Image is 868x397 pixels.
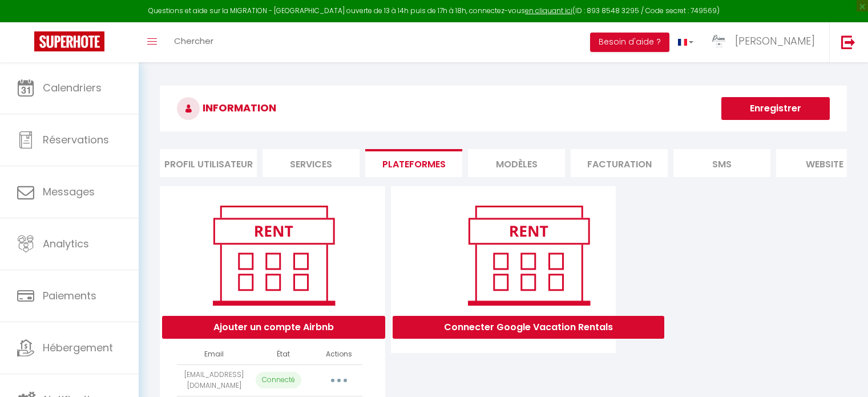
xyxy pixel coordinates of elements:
a: Chercher [165,22,222,62]
img: Super Booking [34,31,104,51]
img: logout [841,35,855,49]
img: rent.png [456,200,601,310]
li: SMS [673,149,770,177]
td: [EMAIL_ADDRESS][DOMAIN_NAME] [177,364,251,396]
th: Actions [316,344,362,364]
button: Ajouter un compte Airbnb [162,316,385,339]
button: Enregistrer [721,97,830,120]
a: ... [PERSON_NAME] [702,22,829,62]
li: Profil Utilisateur [160,149,257,177]
span: Analytics [43,236,89,251]
p: Connecté [256,372,301,388]
a: en cliquant ici [525,6,572,15]
span: Paiements [43,288,96,303]
th: État [251,344,316,364]
span: Calendriers [43,81,102,95]
span: [PERSON_NAME] [735,34,815,48]
span: Messages [43,185,95,199]
button: Besoin d'aide ? [590,33,669,52]
li: Services [263,149,360,177]
li: Plateformes [365,149,462,177]
img: ... [710,33,728,50]
li: Facturation [571,149,668,177]
img: rent.png [201,200,346,310]
span: Hébergement [43,340,113,355]
span: Réservations [43,133,109,147]
h3: INFORMATION [160,86,847,131]
th: Email [177,344,251,364]
span: Chercher [174,35,213,47]
button: Connecter Google Vacation Rentals [393,316,664,339]
li: MODÈLES [468,149,565,177]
